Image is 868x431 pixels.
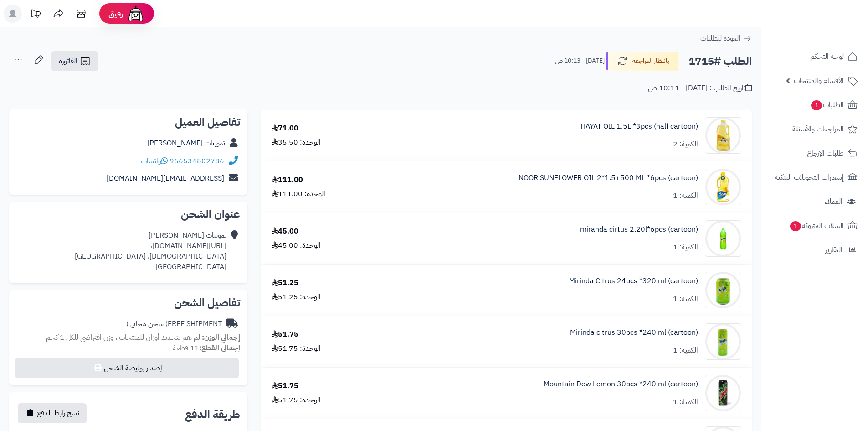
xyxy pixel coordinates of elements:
img: 1747589449-eEOsKJiB4F4Qma4ScYfF0w0O3YO6UDZQ-90x90.jpg [705,375,741,411]
a: الطلبات1 [767,94,863,116]
span: لم تقم بتحديد أوزان للمنتجات ، وزن افتراضي للكل 1 كجم [46,332,200,343]
img: 1747453665-store_01HWB0798JGMKY1NAZN0CYR7BV-90x90.jpg [705,117,741,154]
span: الأقسام والمنتجات [794,74,844,87]
span: الفاتورة [59,56,77,67]
a: Mirinda citrus 30pcs *240 ml (cartoon) [570,327,698,338]
a: التقارير [767,239,863,261]
img: logo-2.png [806,16,859,35]
div: تموينات [PERSON_NAME] [URL][DOMAIN_NAME]، [DEMOGRAPHIC_DATA]، [GEOGRAPHIC_DATA] [GEOGRAPHIC_DATA] [75,230,226,272]
h2: عنوان الشحن [16,209,240,220]
button: بانتظار المراجعة [606,52,679,71]
div: الوحدة: 51.25 [272,292,321,302]
div: FREE SHIPMENT [126,319,222,329]
a: NOOR SUNFLOWER OIL 2*1.5+500 ML *6pcs (cartoon) [519,173,698,183]
div: 51.75 [272,329,298,340]
a: واتساب [141,156,168,166]
span: إشعارات التحويلات البنكية [775,171,844,184]
h2: تفاصيل الشحن [16,297,240,308]
h2: طريقة الدفع [185,409,240,420]
a: تموينات [PERSON_NAME] [147,138,225,149]
strong: إجمالي القطع: [199,343,240,353]
div: الكمية: 1 [673,191,698,201]
small: 11 قطعة [173,343,240,353]
a: Mirinda Citrus 24pcs *320 ml (cartoon) [569,276,698,286]
span: 1 [790,221,801,231]
div: 51.75 [272,381,298,391]
a: الفاتورة [51,51,98,71]
div: الكمية: 1 [673,397,698,407]
a: HAYAT OIL 1.5L *3pcs (half cartoon) [580,121,698,132]
span: المراجعات والأسئلة [792,123,844,135]
a: العودة للطلبات [700,33,752,44]
span: ( شحن مجاني ) [126,318,168,329]
h2: الطلب #1715 [688,52,752,71]
img: 1747454684-b8087f74-0e8b-48cd-a140-3a969ad6-90x90.jpg [705,169,741,205]
a: المراجعات والأسئلة [767,118,863,140]
div: الوحدة: 35.50 [272,137,321,148]
div: 111.00 [272,175,303,185]
div: الوحدة: 111.00 [272,189,325,199]
h2: تفاصيل العميل [16,117,240,128]
div: الكمية: 1 [673,294,698,304]
img: 1747566452-bf88d184-d280-4ea7-9331-9e3669ef-90x90.jpg [705,272,741,308]
span: طلبات الإرجاع [807,147,844,160]
span: لوحة التحكم [810,50,844,63]
a: السلات المتروكة1 [767,215,863,237]
div: الوحدة: 45.00 [272,240,321,251]
img: 1747544486-c60db756-6ee7-44b0-a7d4-ec449800-90x90.jpg [705,220,741,257]
div: الكمية: 2 [673,139,698,150]
div: الوحدة: 51.75 [272,395,321,405]
div: الكمية: 1 [673,345,698,356]
div: 71.00 [272,123,298,134]
span: نسخ رابط الدفع [37,408,79,419]
div: الوحدة: 51.75 [272,343,321,354]
a: العملاء [767,191,863,213]
span: رفيق [108,8,123,19]
span: السلات المتروكة [789,219,844,232]
span: 1 [811,100,822,110]
a: طلبات الإرجاع [767,142,863,164]
strong: إجمالي الوزن: [202,332,240,343]
a: تحديثات المنصة [24,5,47,25]
span: الطلبات [810,99,844,111]
div: تاريخ الطلب : [DATE] - 10:11 ص [648,83,752,93]
span: التقارير [825,244,842,256]
a: إشعارات التحويلات البنكية [767,166,863,188]
a: miranda cirtus 2.20l*6pcs (cartoon) [580,224,698,235]
div: 51.25 [272,278,298,288]
button: إصدار بوليصة الشحن [15,358,239,378]
span: العملاء [825,195,842,208]
img: 1747566616-1481083d-48b6-4b0f-b89f-c8f09a39-90x90.jpg [705,323,741,360]
a: [EMAIL_ADDRESS][DOMAIN_NAME] [107,173,224,184]
span: العودة للطلبات [700,33,740,44]
small: [DATE] - 10:13 ص [555,57,605,66]
div: 45.00 [272,226,298,237]
a: لوحة التحكم [767,46,863,68]
a: Mountain Dew Lemon 30pcs *240 ml (cartoon) [544,379,698,389]
a: 966534802786 [169,156,224,166]
img: ai-face.png [127,5,145,23]
button: نسخ رابط الدفع [18,403,87,423]
div: الكمية: 1 [673,242,698,253]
